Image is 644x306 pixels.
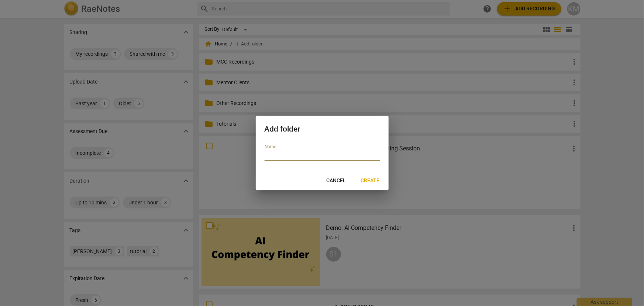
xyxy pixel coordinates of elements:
[355,174,386,187] button: Create
[361,177,380,184] span: Create
[265,125,380,134] h2: Add folder
[265,144,276,149] label: Name
[327,177,346,184] span: Cancel
[321,174,352,187] button: Cancel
